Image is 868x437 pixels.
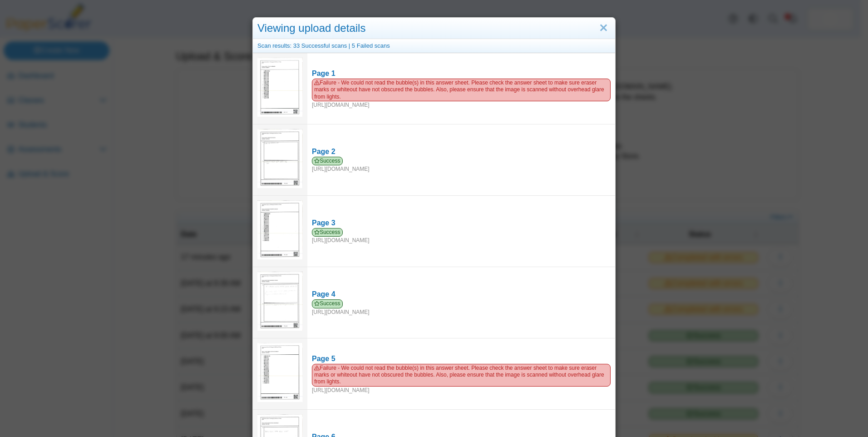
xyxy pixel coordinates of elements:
[312,69,611,79] div: Page 1
[312,299,611,316] div: [URL][DOMAIN_NAME]
[312,79,611,109] div: [URL][DOMAIN_NAME]
[307,142,615,178] a: Page 2 Success [URL][DOMAIN_NAME]
[312,79,611,101] span: Failure - We could not read the bubble(s) in this answer sheet. Please check the answer sheet to ...
[307,285,615,320] a: Page 4 Success [URL][DOMAIN_NAME]
[307,64,615,114] a: Page 1 Failure - We could not read the bubble(s) in this answer sheet. Please check the answer sh...
[312,364,611,386] span: Failure - We could not read the bubble(s) in this answer sheet. Please check the answer sheet to ...
[312,147,611,157] div: Page 2
[312,354,611,364] div: Page 5
[307,214,615,249] a: Page 3 Success [URL][DOMAIN_NAME]
[253,39,615,53] div: Scan results: 33 Successful scans | 5 Failed scans
[257,272,303,331] img: 3181838_OCTOBER_1_2025T15_26_16_510000000.jpeg
[312,228,611,244] div: [URL][DOMAIN_NAME]
[312,157,611,173] div: [URL][DOMAIN_NAME]
[312,228,343,237] span: Success
[312,289,611,299] div: Page 4
[312,364,611,394] div: [URL][DOMAIN_NAME]
[312,218,611,228] div: Page 3
[597,20,611,36] a: Close
[307,349,615,399] a: Page 5 Failure - We could not read the bubble(s) in this answer sheet. Please check the answer sh...
[312,157,343,165] span: Success
[257,58,303,116] img: web_p7JzGocjkJ4UaDkeb8licTBEs7DXtMAbpTW6Minp_OCTOBER_1_2025T15_26_27_497000000.jpg
[257,343,303,402] img: web_p7JzGocjkJ4UaDkeb8licTBEs7DXtMAbpTW6Minp_OCTOBER_1_2025T15_26_25_651000000.jpg
[257,200,303,259] img: 3181838_OCTOBER_1_2025T15_26_30_314000000.jpeg
[253,18,615,39] div: Viewing upload details
[312,299,343,308] span: Success
[257,129,303,188] img: 3181834_OCTOBER_1_2025T15_26_14_818000000.jpeg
